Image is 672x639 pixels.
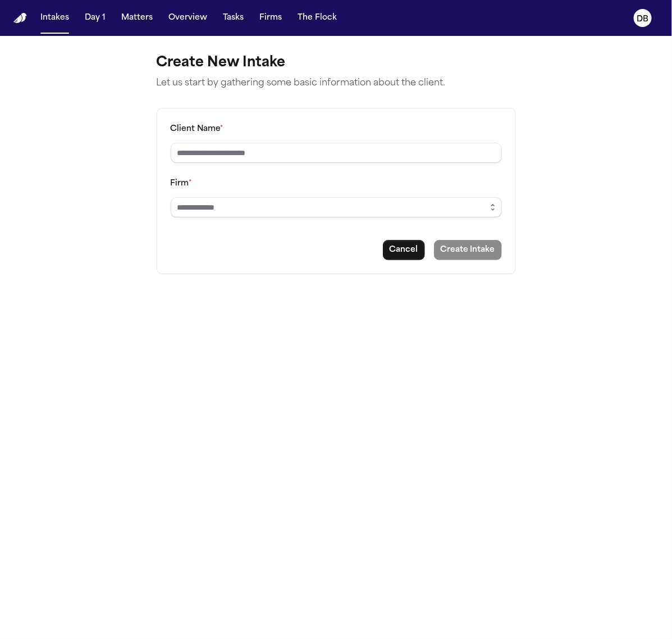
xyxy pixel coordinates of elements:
[171,125,224,133] label: Client Name
[13,13,27,24] img: Finch Logo
[164,8,212,28] button: Overview
[171,143,502,163] input: Client name
[383,240,425,260] button: Cancel intake creation
[117,8,157,28] button: Matters
[36,8,74,28] button: Intakes
[255,8,286,28] button: Firms
[157,76,516,90] p: Let us start by gathering some basic information about the client.
[171,179,193,188] label: Firm
[171,197,502,217] input: Select a firm
[434,240,502,260] button: Create intake
[13,13,27,24] a: Home
[218,8,248,28] button: Tasks
[80,8,110,28] button: Day 1
[293,8,341,28] button: The Flock
[157,54,516,72] h1: Create New Intake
